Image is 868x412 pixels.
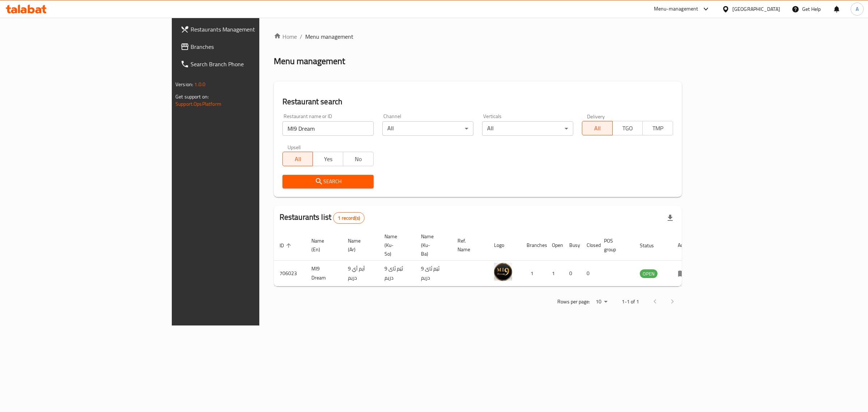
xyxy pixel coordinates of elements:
[640,241,663,250] span: Status
[622,297,639,306] p: 1-1 of 1
[488,230,521,261] th: Logo
[581,261,598,286] td: 0
[175,55,317,73] a: Search Branch Phone
[282,175,374,188] button: Search
[282,152,313,166] button: All
[482,121,573,136] div: All
[678,269,691,278] div: Menu
[640,270,658,278] span: OPEN
[546,261,563,286] td: 1
[672,230,697,261] th: Action
[191,25,311,34] span: Restaurants Management
[305,32,353,41] span: Menu management
[494,263,512,281] img: MI9 Dream
[312,152,343,166] button: Yes
[194,80,205,89] span: 1.0.0
[379,261,415,286] td: ئێم ئای 9 دریم
[191,60,311,68] span: Search Branch Phone
[274,230,697,286] table: enhanced table
[521,261,546,286] td: 1
[191,42,311,51] span: Branches
[563,230,581,261] th: Busy
[521,230,546,261] th: Branches
[311,236,333,254] span: Name (En)
[587,114,605,119] label: Delivery
[286,154,310,164] span: All
[585,123,610,134] span: All
[581,230,598,261] th: Closed
[175,80,193,89] span: Version:
[646,123,670,134] span: TMP
[642,121,673,135] button: TMP
[333,215,364,222] span: 1 record(s)
[280,241,293,250] span: ID
[175,99,221,109] a: Support.OpsPlatform
[346,154,371,164] span: No
[306,261,342,286] td: MI9 Dream
[732,5,780,13] div: [GEOGRAPHIC_DATA]
[563,261,581,286] td: 0
[342,261,379,286] td: أيم أي 9 دريم
[316,154,340,164] span: Yes
[343,152,374,166] button: No
[280,212,365,224] h2: Restaurants list
[421,232,443,258] span: Name (Ku-Ba)
[348,236,370,254] span: Name (Ar)
[382,121,473,136] div: All
[582,121,613,135] button: All
[274,55,345,67] h2: Menu management
[616,123,640,134] span: TGO
[282,121,374,136] input: Search for restaurant name or ID..
[288,177,368,186] span: Search
[288,144,301,150] label: Upsell
[175,38,317,55] a: Branches
[282,96,673,107] h2: Restaurant search
[458,236,480,254] span: Ref. Name
[856,5,859,13] span: A
[175,21,317,38] a: Restaurants Management
[274,32,682,41] nav: breadcrumb
[415,261,452,286] td: ئێم ئای 9 دریم
[612,121,643,135] button: TGO
[175,92,209,101] span: Get support on:
[593,297,610,307] div: Rows per page:
[384,232,407,258] span: Name (Ku-So)
[654,5,698,13] div: Menu-management
[557,297,590,306] p: Rows per page:
[604,236,625,254] span: POS group
[661,209,679,227] div: Export file
[546,230,563,261] th: Open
